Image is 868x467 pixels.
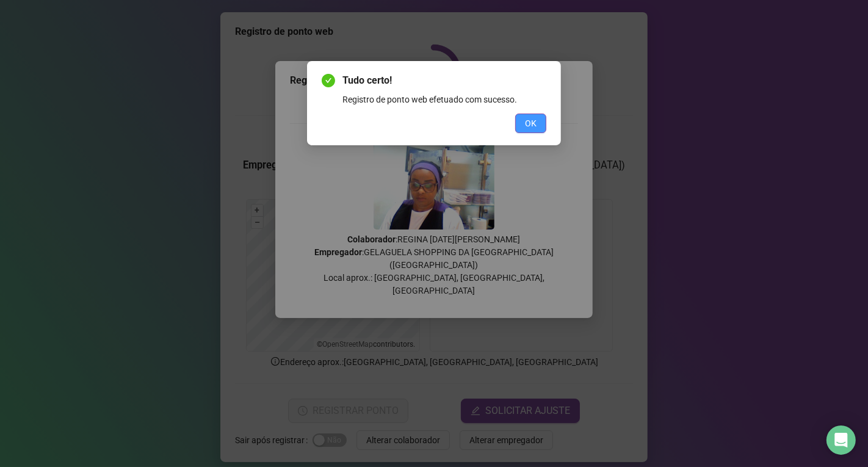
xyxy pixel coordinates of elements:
div: Open Intercom Messenger [826,425,856,455]
span: check-circle [322,74,335,87]
button: OK [515,114,546,133]
div: Registro de ponto web efetuado com sucesso. [342,93,546,106]
span: OK [525,117,537,130]
span: Tudo certo! [342,73,546,88]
